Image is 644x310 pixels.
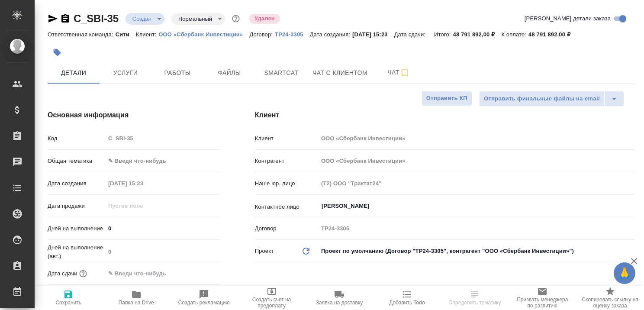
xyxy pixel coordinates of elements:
span: Услуги [105,68,146,78]
button: Нормальный [176,15,215,23]
p: Договор: [249,31,275,38]
button: Создан [130,15,154,23]
span: Сохранить [55,300,81,306]
input: Пустое поле [318,177,634,190]
p: Наше юр. лицо [255,179,318,188]
span: Создать рекламацию [178,300,230,306]
p: Код [48,134,105,143]
button: Отправить КП [422,91,472,106]
p: Ответственная команда: [48,31,116,38]
span: Отправить финальные файлы на email [484,94,600,104]
button: Сохранить [35,286,102,310]
span: Файлы [209,68,250,78]
div: split button [479,91,624,107]
button: Создать счет на предоплату [238,286,305,310]
span: 🙏 [617,264,632,282]
span: Отправить КП [426,94,467,103]
button: Отправить финальные файлы на email [479,91,605,107]
a: ТР24-3305 [275,30,310,38]
p: Дата создания: [310,31,352,38]
button: Добавить тэг [48,43,67,62]
p: Дата сдачи: [394,31,428,38]
span: Папка на Drive [119,300,154,306]
input: Пустое поле [105,132,220,145]
p: Дата сдачи [48,269,77,278]
p: Дата создания [48,179,105,188]
span: Призвать менеджера по развитию [514,297,571,309]
button: Скопировать ссылку для ЯМессенджера [48,13,58,24]
p: Проект [255,247,274,255]
input: Пустое поле [318,132,634,145]
p: Удален [254,14,275,23]
div: Создан [126,13,164,25]
div: ✎ Введи что-нибудь [105,154,220,168]
button: Скопировать ссылку [60,13,71,24]
input: Пустое поле [318,155,634,167]
p: К оплате: [501,31,528,38]
button: Доп статусы указывают на важность/срочность заказа [230,13,241,24]
input: Пустое поле [318,222,634,235]
span: Заявка на доставку [316,300,363,306]
p: Дата продажи [48,202,105,210]
p: Клиент [255,134,318,143]
button: Добавить Todo [373,286,441,310]
p: [DATE] 15:23 [352,31,394,38]
button: Если добавить услуги и заполнить их объемом, то дата рассчитается автоматически [77,268,89,279]
div: Создан [171,13,225,25]
button: 🙏 [614,262,635,284]
p: Дней на выполнение (авт.) [48,243,105,261]
p: Контактное лицо [255,203,318,211]
p: Клиент: [136,31,158,38]
span: [PERSON_NAME] детали заказа [525,14,611,23]
p: Итого: [434,31,453,38]
p: Дней на выполнение [48,224,105,233]
input: ✎ Введи что-нибудь [105,222,220,235]
p: Контрагент [255,157,318,165]
span: Определить тематику [448,300,501,306]
span: Добавить Todo [389,300,425,306]
h4: Основная информация [48,110,220,120]
span: Smartcat [261,68,302,78]
button: Open [630,205,631,207]
p: ТР24-3305 [275,31,310,38]
p: Общая тематика [48,157,105,165]
input: ✎ Введи что-нибудь [105,267,181,280]
button: Папка на Drive [102,286,170,310]
button: Скопировать ссылку на оценку заказа [576,286,644,310]
p: 48 791 892,00 ₽ [528,31,577,38]
a: ООО «Сбербанк Инвестиции» [158,30,249,38]
span: Детали [53,68,94,78]
span: Чат [378,67,419,78]
input: Пустое поле [105,200,181,212]
svg: Подписаться [399,68,410,78]
a: C_SBI-35 [74,13,119,24]
button: Призвать менеджера по развитию [509,286,576,310]
span: Работы [157,68,198,78]
p: Договор [255,224,318,233]
input: Пустое поле [105,245,220,258]
div: Проект по умолчанию (Договор "ТР24-3305", контрагент "ООО «Сбербанк Инвестиции»") [318,244,634,258]
div: ✎ Введи что-нибудь [108,157,210,165]
button: Создать рекламацию [170,286,238,310]
h4: Клиент [255,110,634,120]
p: 48 791 892,00 ₽ [453,31,502,38]
p: ООО «Сбербанк Инвестиции» [158,31,249,38]
span: Чат с клиентом [312,68,367,78]
p: Сити [116,31,136,38]
span: Создать счет на предоплату [243,297,300,309]
button: Определить тематику [441,286,509,310]
button: Заявка на доставку [306,286,373,310]
input: Пустое поле [105,177,181,190]
span: Скопировать ссылку на оценку заказа [582,297,639,309]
